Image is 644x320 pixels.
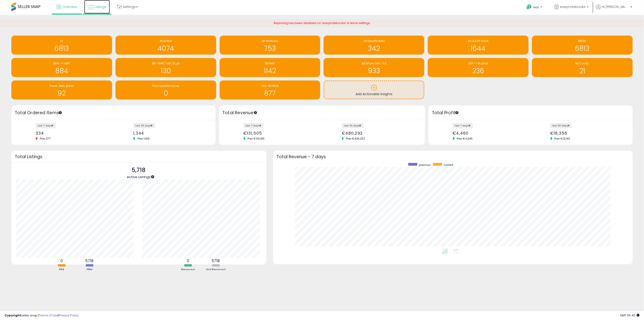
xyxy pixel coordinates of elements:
[276,155,629,158] h3: Total Revenue - 7 days
[245,137,267,141] span: Prev: €114,195
[575,61,589,65] span: No Comp.
[428,58,529,77] a: DIFF <> Buybox 236
[428,36,529,55] a: All Out Of Stock 1644
[356,92,392,96] span: Add Actionable Insights
[342,123,364,128] label: last 30 days
[85,258,94,264] b: 5718
[453,131,527,136] div: €4,460
[222,67,318,75] h1: 1142
[550,123,572,128] label: last 30 days
[455,111,459,115] div: Tooltip anchor
[115,58,216,77] a: BB > MAP / kein BuyB 130
[220,58,320,77] a: BB>MIN 1142
[152,61,180,65] span: BB > MAP / kein BuyB
[11,80,112,99] a: Preset: Aktiv @MAX 92
[222,45,318,52] h1: 753
[362,61,387,65] span: BB Share 24h > 0%
[532,58,633,77] a: No Comp. 21
[534,67,630,75] h1: 21
[265,61,275,65] span: BB>MIN
[550,131,625,136] div: €18,356
[326,45,422,52] h1: 342
[523,1,547,15] a: Help
[324,36,424,55] a: All Deactivated 342
[212,258,220,264] b: 5718
[432,110,629,116] h3: Total Profit
[135,137,152,141] span: Prev: 1,199
[53,61,70,65] span: BB € >= MAP
[49,84,74,88] span: Preset: Aktiv @MAX
[222,110,422,116] h3: Total Revenue
[36,131,110,136] div: 334
[14,90,110,97] h1: 92
[532,36,633,55] a: BB100 6813
[62,5,77,9] span: Overview
[14,67,110,75] h1: 884
[220,80,320,99] a: TAG: BUYBOX 877
[14,45,110,52] h1: 6813
[455,137,475,141] span: Prev: €4,345
[262,39,278,43] span: All Archived
[453,123,473,128] label: last 7 days
[419,163,431,167] span: previous
[127,175,151,179] span: Active Listings
[220,36,320,55] a: All Archived 753
[60,258,63,264] b: 0
[253,111,257,115] div: Tooltip anchor
[174,268,202,272] div: Repriced
[243,131,319,136] div: €131,505
[364,39,384,43] span: All Deactivated
[11,58,112,77] a: BB € >= MAP 884
[15,110,212,116] h3: Total Ordered Items
[133,131,208,136] div: 1,344
[468,61,488,65] span: DIFF <> Buybox
[160,39,172,43] span: All Active
[578,39,586,43] span: BB100
[151,175,155,179] div: Tooltip anchor
[602,5,629,9] span: Hi [PERSON_NAME]
[118,45,214,52] h1: 4074
[11,36,112,55] a: All 6813
[133,123,155,128] label: last 30 days
[202,268,229,272] div: Not Repriced
[430,45,526,52] h1: 1644
[243,123,264,128] label: last 7 days
[118,67,214,75] h1: 130
[58,111,62,115] div: Tooltip anchor
[36,123,56,128] label: last 7 days
[526,4,532,10] i: Get Help
[444,163,453,167] span: current
[326,67,422,75] h1: 933
[127,166,151,175] p: 5,718
[115,36,216,55] a: All Active 4074
[118,90,214,97] h1: 0
[48,268,75,272] div: FBA
[324,81,424,99] a: Add Actionable Insights
[560,5,586,9] span: easynotebooks
[534,45,630,52] h1: 6813
[38,137,53,141] span: Prev: 377
[95,5,106,9] span: Listings
[596,5,632,15] a: Hi [PERSON_NAME]
[76,268,103,272] div: FBM
[274,21,370,25] span: Repricing has been disabled on 'easynotebooks' in store settings
[468,39,488,43] span: All Out Of Stock
[342,131,417,136] div: €480,292
[533,5,539,9] span: Help
[15,155,263,158] h3: Total Listings
[552,137,573,141] span: Prev: €13,140
[222,90,318,97] h1: 877
[60,39,63,43] span: All
[152,84,179,88] span: Price Update Issues
[115,80,216,99] a: Price Update Issues 0
[324,58,424,77] a: BB Share 24h > 0% 933
[344,137,367,141] span: Prev: €436,252
[430,67,526,75] h1: 236
[261,84,279,88] span: TAG: BUYBOX
[187,258,189,264] b: 0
